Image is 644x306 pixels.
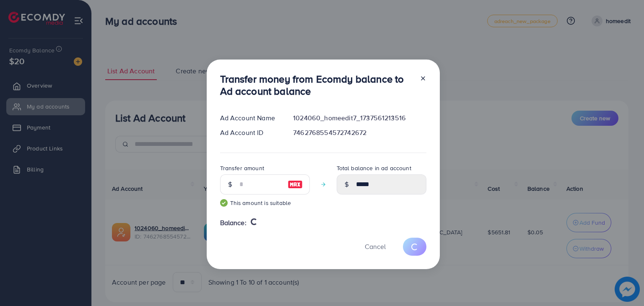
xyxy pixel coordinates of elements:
[286,113,433,123] div: 1024060_homeedit7_1737561213516
[337,164,411,172] label: Total balance in ad account
[288,179,303,189] img: image
[220,199,310,207] small: This amount is suitable
[354,238,396,256] button: Cancel
[213,113,287,123] div: Ad Account Name
[213,128,287,137] div: Ad Account ID
[220,164,264,172] label: Transfer amount
[220,199,228,207] img: guide
[220,73,413,97] h3: Transfer money from Ecomdy balance to Ad account balance
[220,218,247,228] span: Balance:
[365,242,386,251] span: Cancel
[286,128,433,137] div: 7462768554572742672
